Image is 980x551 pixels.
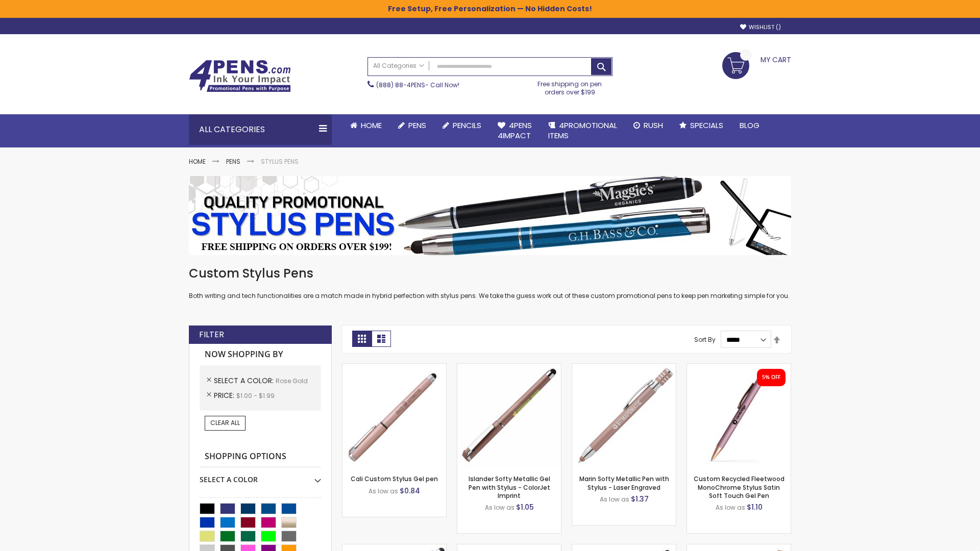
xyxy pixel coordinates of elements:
[694,335,716,344] label: Sort By
[342,114,390,137] a: Home
[342,364,446,467] img: Cali Custom Stylus Gel pen-Rose Gold
[236,391,275,400] span: $1.00 - $1.99
[716,503,745,512] span: As low as
[276,377,308,385] span: Rose Gold
[747,502,763,512] span: $1.10
[351,474,438,483] a: Cali Custom Stylus Gel pen
[600,495,629,504] span: As low as
[516,502,534,512] span: $1.05
[210,418,240,427] span: Clear All
[189,176,791,255] img: Stylus Pens
[373,62,424,70] span: All Categories
[261,157,299,166] strong: Stylus Pens
[408,120,426,131] span: Pens
[369,487,398,495] span: As low as
[740,120,759,131] span: Blog
[189,265,791,282] h1: Custom Stylus Pens
[690,120,723,131] span: Specials
[376,81,459,89] span: - Call Now!
[453,120,481,131] span: Pencils
[457,364,561,467] img: Islander Softy Metallic Gel Pen with Stylus - ColorJet Imprint-Rose Gold
[189,265,791,300] div: Both writing and tech functionalities are a match made in hybrid perfection with stylus pens. We ...
[694,474,785,499] a: Custom Recycled Fleetwood MonoChrome Stylus Satin Soft Touch Gel Pen
[376,81,425,89] a: (888) 88-4PENS
[498,120,532,141] span: 4Pens 4impact
[572,363,676,372] a: Marin Softy Metallic Pen with Stylus - Laser Engraved-Rose Gold
[434,114,489,137] a: Pencils
[687,363,791,372] a: Custom Recycled Fleetwood MonoChrome Stylus Satin Soft Touch Gel Pen-Rose Gold
[189,114,332,145] div: All Categories
[469,474,550,499] a: Islander Softy Metallic Gel Pen with Stylus - ColorJet Imprint
[200,344,321,365] strong: Now Shopping by
[342,363,446,372] a: Cali Custom Stylus Gel pen-Rose Gold
[527,76,613,96] div: Free shipping on pen orders over $199
[644,120,663,131] span: Rush
[205,416,246,430] a: Clear All
[731,114,768,137] a: Blog
[631,494,649,504] span: $1.37
[214,390,236,400] span: Price
[226,157,240,166] a: Pens
[687,364,791,467] img: Custom Recycled Fleetwood MonoChrome Stylus Satin Soft Touch Gel Pen-Rose Gold
[199,329,224,340] strong: Filter
[548,120,617,141] span: 4PROMOTIONAL ITEMS
[625,114,671,137] a: Rush
[457,363,561,372] a: Islander Softy Metallic Gel Pen with Stylus - ColorJet Imprint-Rose Gold
[572,364,676,467] img: Marin Softy Metallic Pen with Stylus - Laser Engraved-Rose Gold
[214,375,276,386] span: Select A Color
[189,60,291,92] img: 4Pens Custom Pens and Promotional Products
[489,114,540,147] a: 4Pens4impact
[361,120,382,131] span: Home
[390,114,434,137] a: Pens
[200,446,321,468] strong: Shopping Options
[740,23,781,31] a: Wishlist
[485,503,514,512] span: As low as
[579,474,669,491] a: Marin Softy Metallic Pen with Stylus - Laser Engraved
[762,374,780,381] div: 5% OFF
[400,486,420,496] span: $0.84
[189,157,206,166] a: Home
[540,114,625,147] a: 4PROMOTIONALITEMS
[368,58,429,74] a: All Categories
[671,114,731,137] a: Specials
[352,331,372,347] strong: Grid
[200,467,321,485] div: Select A Color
